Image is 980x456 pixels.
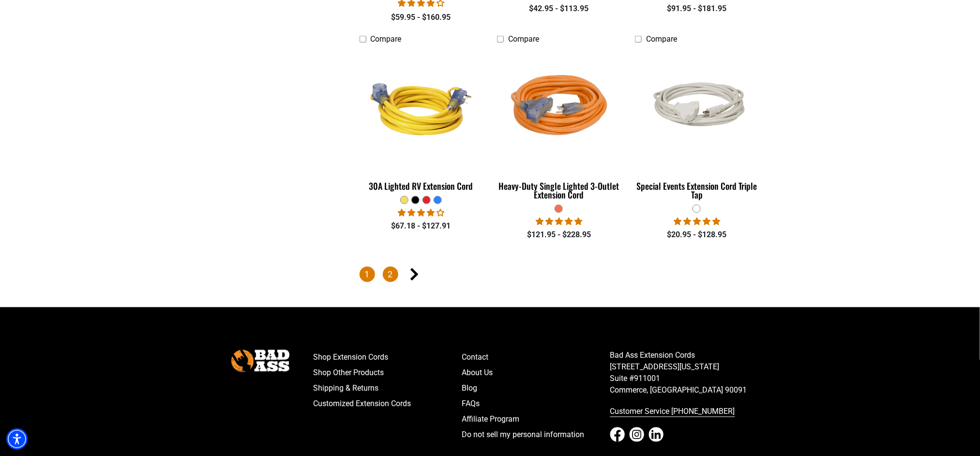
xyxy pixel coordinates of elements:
[635,182,758,199] div: Special Events Extension Cord Triple Tap
[360,221,483,232] div: $67.18 - $127.91
[314,381,462,396] a: Shipping & Returns
[497,49,620,205] a: orange Heavy-Duty Single Lighted 3-Outlet Extension Cord
[635,49,758,205] a: white Special Events Extension Cord Triple Tap
[497,3,620,15] div: $42.95 - $113.95
[398,208,444,217] span: 4.11 stars
[406,267,422,282] a: Next page
[462,412,610,427] a: Affiliate Program
[635,229,758,241] div: $20.95 - $128.95
[360,267,759,284] nav: Pagination
[497,229,620,241] div: $121.95 - $228.95
[6,428,28,450] div: Accessibility Menu
[462,350,610,365] a: Contact
[635,3,758,15] div: $91.95 - $181.95
[360,54,482,165] img: yellow
[646,34,677,44] span: Compare
[383,267,398,282] a: Page 2
[360,267,375,282] span: Page 1
[462,381,610,396] a: Blog
[630,427,644,442] a: Instagram - open in a new tab
[497,182,620,199] div: Heavy-Duty Single Lighted 3-Outlet Extension Cord
[610,404,759,420] a: call 833-674-1699
[360,49,483,196] a: yellow 30A Lighted RV Extension Cord
[360,182,483,190] div: 30A Lighted RV Extension Cord
[674,217,720,226] span: 5.00 stars
[462,365,610,381] a: About Us
[314,365,462,381] a: Shop Other Products
[536,217,582,226] span: 5.00 stars
[610,427,625,442] a: Facebook - open in a new tab
[314,350,462,365] a: Shop Extension Cords
[508,34,539,44] span: Compare
[610,350,759,396] p: Bad Ass Extension Cords [STREET_ADDRESS][US_STATE] Suite #911001 Commerce, [GEOGRAPHIC_DATA] 90091
[462,396,610,412] a: FAQs
[462,427,610,443] a: Do not sell my personal information
[636,72,758,147] img: white
[231,350,289,372] img: Bad Ass Extension Cords
[371,34,402,44] span: Compare
[498,54,620,165] img: orange
[314,396,462,412] a: Customized Extension Cords
[360,12,483,23] div: $59.95 - $160.95
[649,427,663,442] a: LinkedIn - open in a new tab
